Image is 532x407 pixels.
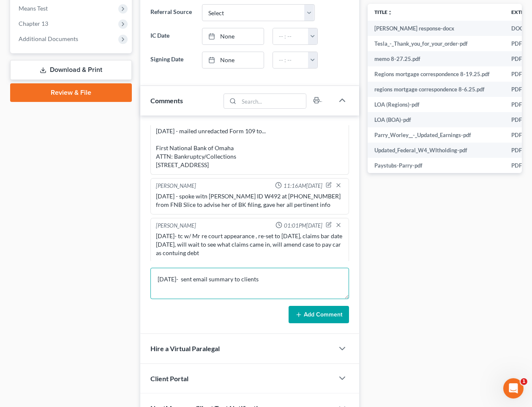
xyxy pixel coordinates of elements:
[156,182,196,190] div: [PERSON_NAME]
[156,127,344,169] div: [DATE] - mailed unredacted Form 109 to... First National Bank of Omaha ATTN: Bankruptcy/Collectio...
[368,21,505,36] td: [PERSON_NAME] response-docx
[10,83,132,102] a: Review & File
[19,5,48,12] span: Means Test
[374,9,393,15] a: Titleunfold_more
[202,28,264,44] a: None
[150,374,188,382] span: Client Portal
[503,378,524,399] iframe: Intercom live chat
[368,82,505,97] td: regions mortgage correspondence 8-6.25.pdf
[273,28,308,44] input: -- : --
[521,378,527,385] span: 1
[284,182,322,190] span: 11:16AM[DATE]
[156,232,344,257] div: [DATE]- tc w/ Mr re court appearance , re-set to [DATE], claims bar date [DATE], will wait to see...
[284,222,322,230] span: 01:01PM[DATE]
[387,10,393,15] i: unfold_more
[156,222,196,230] div: [PERSON_NAME]
[368,127,505,143] td: Parry_Worley__-_Updated_Earnings-pdf
[19,20,48,27] span: Chapter 13
[156,192,344,209] div: [DATE] - spoke witn [PERSON_NAME] ID W492 at [PHONE_NUMBER] from FNB Slice to advise her of BK fi...
[239,94,306,108] input: Search...
[146,52,198,69] label: Signing Date
[202,52,264,68] a: None
[273,52,308,68] input: -- : --
[150,344,220,352] span: Hire a Virtual Paralegal
[368,158,505,173] td: Paystubs-Parry-pdf
[146,4,198,21] label: Referral Source
[368,97,505,112] td: LOA (Regions)-pdf
[19,35,78,42] span: Additional Documents
[368,143,505,158] td: Updated_Federal_W4_WItholding-pdf
[146,28,198,45] label: IC Date
[368,66,505,82] td: Regions mortgage correspondence 8-19.25.pdf
[150,96,183,104] span: Comments
[289,306,349,324] button: Add Comment
[368,112,505,127] td: LOA (BOA)-pdf
[368,36,505,51] td: Tesla_-_Thank_you_for_your_order-pdf
[368,51,505,66] td: memo 8-27.25.pdf
[10,60,132,80] a: Download & Print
